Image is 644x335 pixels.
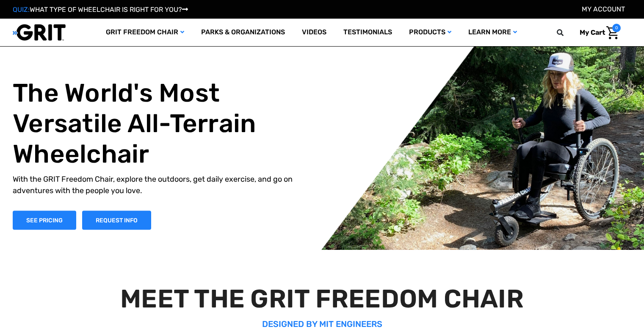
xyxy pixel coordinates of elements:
a: Videos [293,19,335,46]
img: GRIT All-Terrain Wheelchair and Mobility Equipment [13,24,66,41]
h2: MEET THE GRIT FREEDOM CHAIR [16,284,628,314]
span: QUIZ: [13,6,30,14]
input: Search [561,24,573,42]
img: Cart [606,26,619,39]
a: Products [401,19,460,46]
a: Learn More [460,19,525,46]
a: QUIZ:WHAT TYPE OF WHEELCHAIR IS RIGHT FOR YOU? [13,6,188,14]
a: Slide number 1, Request Information [82,210,151,230]
h1: The World's Most Versatile All-Terrain Wheelchair [13,78,312,169]
a: Parks & Organizations [193,19,293,46]
a: Testimonials [335,19,401,46]
a: GRIT Freedom Chair [97,19,193,46]
p: DESIGNED BY MIT ENGINEERS [16,318,628,330]
a: Shop Now [13,210,76,230]
a: Cart with 0 items [573,24,621,42]
span: My Cart [580,28,605,36]
p: With the GRIT Freedom Chair, explore the outdoors, get daily exercise, and go on adventures with ... [13,173,312,196]
span: 0 [612,24,621,32]
a: Account [582,5,625,13]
